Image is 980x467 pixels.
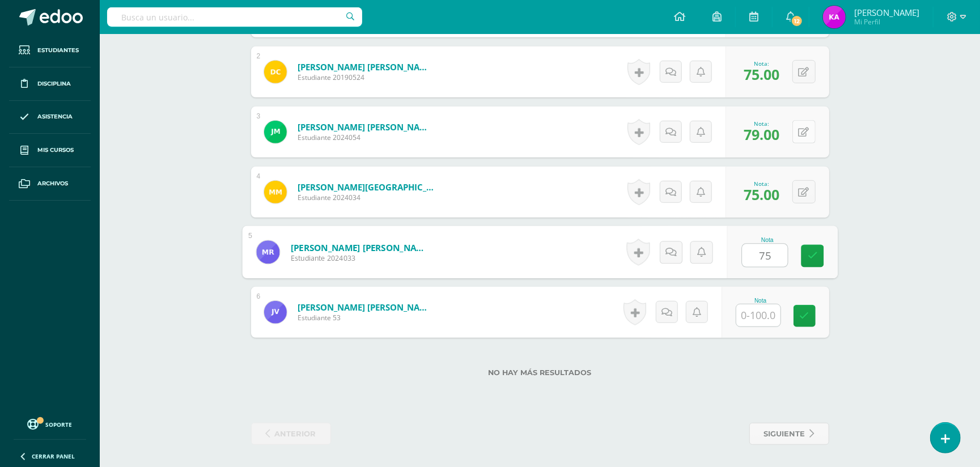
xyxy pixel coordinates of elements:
[854,17,919,27] span: Mi Perfil
[823,6,846,28] img: ee9905f3ddea80430bd35db111ce2314.png
[37,79,71,88] span: Disciplina
[298,61,434,73] a: [PERSON_NAME] [PERSON_NAME]
[37,146,74,155] span: Mis cursos
[298,121,434,133] a: [PERSON_NAME] [PERSON_NAME]
[744,180,780,188] div: Nota:
[744,185,780,204] span: 75.00
[744,60,780,67] div: Nota:
[37,112,73,121] span: Asistencia
[9,67,91,101] a: Disciplina
[256,240,279,264] img: 38adcdc9c51fbb0b2bc5b08bf5b7b183.png
[736,304,780,326] input: 0-100.0
[251,368,829,377] label: No hay más resultados
[764,423,805,444] span: siguiente
[298,73,434,82] span: Estudiante 20190524
[9,167,91,201] a: Archivos
[744,120,780,128] div: Nota:
[264,301,287,324] img: 7c3427881ff530dfaa8a367d5682f7cd.png
[854,7,919,18] span: [PERSON_NAME]
[290,241,430,253] a: [PERSON_NAME] [PERSON_NAME]
[9,34,91,67] a: Estudiantes
[749,423,829,445] a: siguiente
[264,181,287,203] img: cdf52274617db897cab2882f909c643a.png
[298,313,434,322] span: Estudiante 53
[736,298,786,304] div: Nota
[298,133,434,142] span: Estudiante 2024054
[744,125,780,144] span: 79.00
[9,134,91,167] a: Mis cursos
[742,244,787,267] input: 0-100.0
[298,193,434,202] span: Estudiante 2024034
[264,121,287,143] img: e48239e790235bab7daba3f14ebeab04.png
[264,61,287,83] img: ca4e4431dc35d8e92dbe9d3ad50f61cc.png
[741,237,793,243] div: Nota
[298,302,434,313] a: [PERSON_NAME] [PERSON_NAME]
[14,416,86,431] a: Soporte
[9,101,91,134] a: Asistencia
[32,452,75,460] span: Cerrar panel
[298,181,434,193] a: [PERSON_NAME][GEOGRAPHIC_DATA]
[37,46,79,55] span: Estudiantes
[275,423,316,444] span: anterior
[107,7,362,27] input: Busca un usuario...
[290,253,430,264] span: Estudiante 2024033
[46,421,73,428] span: Soporte
[744,65,780,84] span: 75.00
[37,179,68,188] span: Archivos
[791,15,803,27] span: 12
